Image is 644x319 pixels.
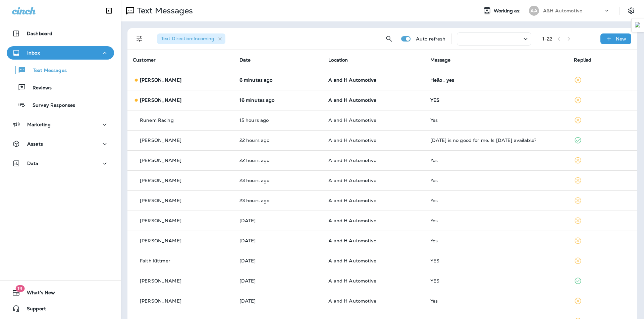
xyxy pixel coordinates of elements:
p: [PERSON_NAME] [140,158,181,163]
span: A and H Automotive [328,77,376,83]
p: Auto refresh [416,36,446,42]
p: Aug 18, 2025 10:31 AM [239,77,318,83]
p: [PERSON_NAME] [140,138,181,143]
p: Marketing [27,122,51,127]
img: Detect Auto [635,22,641,28]
button: Data [7,157,114,170]
button: Assets [7,137,114,151]
p: Runem Racing [140,117,174,123]
button: Collapse Sidebar [100,4,118,17]
div: Yes [430,298,563,304]
p: Reviews [26,85,52,91]
p: Assets [27,141,43,147]
span: Replied [574,57,591,63]
span: Customer [133,57,156,63]
p: Text Messages [134,6,193,16]
span: 19 [15,285,24,292]
span: A and H Automotive [328,157,376,163]
button: Survey Responses [7,98,114,112]
span: A and H Automotive [328,177,376,183]
span: Message [430,57,451,63]
button: Search Messages [382,32,396,46]
p: Text Messages [26,68,67,74]
p: Aug 18, 2025 10:21 AM [239,97,318,103]
div: Hello , yes [430,77,563,83]
div: Text Direction:Incoming [157,33,225,44]
div: Yes [430,238,563,243]
div: YES [430,258,563,263]
p: Aug 17, 2025 10:18 AM [239,238,318,243]
span: A and H Automotive [328,238,376,244]
p: Aug 17, 2025 10:16 AM [239,278,318,284]
p: Aug 17, 2025 10:47 AM [239,178,318,183]
p: Data [27,161,39,166]
p: [PERSON_NAME] [140,198,181,203]
p: Aug 17, 2025 11:58 AM [239,158,318,163]
span: Support [20,306,46,314]
p: Survey Responses [26,102,75,109]
span: Working as: [494,8,522,14]
p: A&H Automotive [543,8,582,13]
p: Faith Kittmer [140,258,170,263]
span: Location [328,57,348,63]
button: Reviews [7,80,114,94]
p: Inbox [27,50,40,56]
button: Filters [133,32,146,46]
span: Date [239,57,251,63]
div: YES [430,97,563,103]
span: A and H Automotive [328,298,376,304]
p: [PERSON_NAME] [140,178,181,183]
p: Aug 17, 2025 10:16 AM [239,258,318,263]
button: Text Messages [7,63,114,77]
span: Text Direction : Incoming [161,35,214,42]
p: [PERSON_NAME] [140,278,181,284]
span: A and H Automotive [328,137,376,143]
span: A and H Automotive [328,97,376,103]
button: Settings [625,5,637,17]
div: YES [430,278,563,284]
span: What's New [20,290,55,298]
p: [PERSON_NAME] [140,97,181,103]
p: [PERSON_NAME] [140,298,181,304]
span: A and H Automotive [328,218,376,224]
p: Dashboard [27,31,52,36]
div: AA [529,6,539,16]
p: [PERSON_NAME] [140,238,181,243]
p: [PERSON_NAME] [140,77,181,83]
p: Aug 17, 2025 12:22 PM [239,138,318,143]
button: Marketing [7,118,114,131]
p: Aug 17, 2025 06:40 PM [239,117,318,123]
div: Yes [430,178,563,183]
div: Yes [430,117,563,123]
div: Yes [430,158,563,163]
span: A and H Automotive [328,117,376,123]
div: 1 - 22 [542,36,552,42]
span: A and H Automotive [328,258,376,264]
div: Yes [430,198,563,203]
p: Aug 17, 2025 10:46 AM [239,198,318,203]
p: Aug 17, 2025 10:26 AM [239,218,318,223]
button: Support [7,302,114,315]
p: Aug 16, 2025 03:35 PM [239,298,318,304]
p: New [616,36,626,42]
span: A and H Automotive [328,197,376,204]
div: Yes [430,218,563,223]
button: Inbox [7,46,114,60]
button: Dashboard [7,27,114,40]
span: A and H Automotive [328,278,376,284]
button: 19What's New [7,286,114,299]
div: This Monday is no good for me. Is next Monday the 25th available? [430,138,563,143]
p: [PERSON_NAME] [140,218,181,223]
